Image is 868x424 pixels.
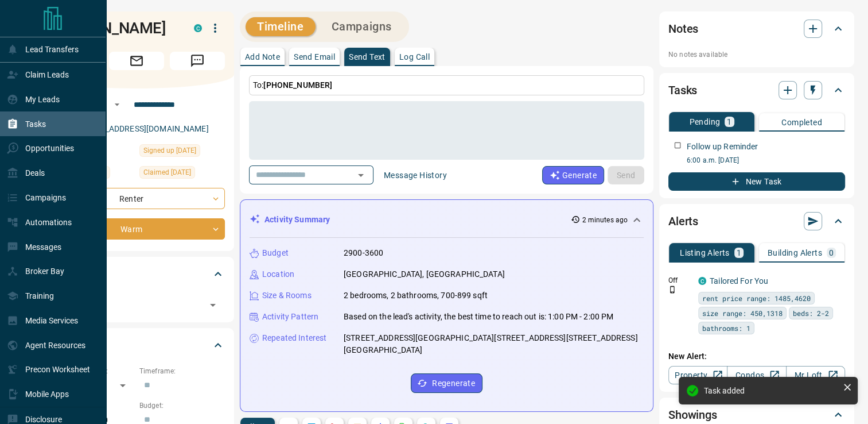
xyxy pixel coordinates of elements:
[249,75,644,95] p: To:
[702,292,811,304] span: rent price range: 1485,4620
[262,332,326,344] p: Repeated Interest
[829,249,834,257] p: 0
[710,276,768,286] a: Tailored For You
[668,275,691,286] p: Off
[262,247,289,259] p: Budget
[668,286,676,294] svg: Push Notification Only
[737,249,741,257] p: 1
[48,260,225,288] div: Tags
[689,118,720,126] p: Pending
[786,366,845,384] a: Mr.Loft
[542,166,604,184] button: Generate
[668,172,845,191] button: New Task
[139,366,225,376] p: Timeframe:
[48,332,225,359] div: Criteria
[139,400,225,411] p: Budget:
[702,322,750,334] span: bathrooms: 1
[48,218,225,240] div: Warm
[668,49,845,60] p: No notes available
[702,307,783,319] span: size range: 450,1318
[143,167,191,178] span: Claimed [DATE]
[727,366,786,384] a: Condos
[344,268,505,280] p: [GEOGRAPHIC_DATA], [GEOGRAPHIC_DATA]
[377,166,454,184] button: Message History
[781,118,822,126] p: Completed
[668,15,845,43] div: Notes
[110,98,124,111] button: Open
[344,332,644,356] p: [STREET_ADDRESS][GEOGRAPHIC_DATA][STREET_ADDRESS][STREET_ADDRESS][GEOGRAPHIC_DATA]
[262,290,312,302] p: Size & Rooms
[344,247,383,259] p: 2900-3600
[246,17,316,36] button: Timeline
[139,144,225,160] div: Sun Jul 13 2025
[48,188,225,209] div: Renter
[668,207,845,235] div: Alerts
[139,166,225,182] div: Mon Jul 14 2025
[344,290,488,302] p: 2 bedrooms, 2 bathrooms, 700-899 sqft
[262,268,294,280] p: Location
[143,145,196,156] span: Signed up [DATE]
[170,52,225,70] span: Message
[194,24,202,32] div: condos.ca
[205,297,221,313] button: Open
[668,20,698,38] h2: Notes
[294,53,335,61] p: Send Email
[353,167,369,183] button: Open
[411,373,482,393] button: Regenerate
[399,53,430,61] p: Log Call
[680,249,730,257] p: Listing Alerts
[79,124,209,133] a: [EMAIL_ADDRESS][DOMAIN_NAME]
[109,52,164,70] span: Email
[48,19,177,37] h1: [PERSON_NAME]
[668,350,845,363] p: New Alert:
[668,406,717,424] h2: Showings
[668,76,845,104] div: Tasks
[264,214,330,226] p: Activity Summary
[250,209,644,230] div: Activity Summary2 minutes ago
[704,386,838,395] div: Task added
[344,311,613,323] p: Based on the lead's activity, the best time to reach out is: 1:00 PM - 2:00 PM
[698,277,706,285] div: condos.ca
[668,212,698,230] h2: Alerts
[687,155,845,165] p: 6:00 a.m. [DATE]
[768,249,822,257] p: Building Alerts
[263,80,332,90] span: [PHONE_NUMBER]
[262,311,318,323] p: Activity Pattern
[349,53,386,61] p: Send Text
[727,118,731,126] p: 1
[687,141,758,153] p: Follow up Reminder
[320,17,403,36] button: Campaigns
[582,215,628,225] p: 2 minutes ago
[793,307,829,319] span: beds: 2-2
[668,81,697,99] h2: Tasks
[668,366,727,384] a: Property
[245,53,280,61] p: Add Note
